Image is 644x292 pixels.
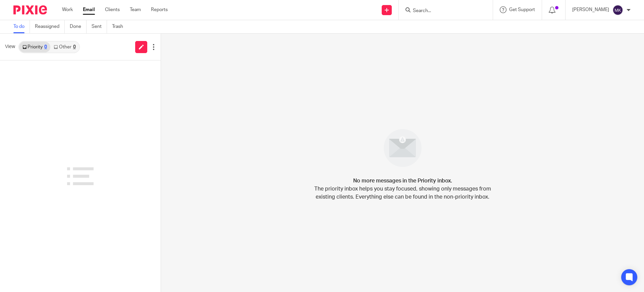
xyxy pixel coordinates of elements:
[112,20,128,33] a: Trash
[35,20,65,33] a: Reassigned
[379,125,426,171] img: image
[50,42,79,52] a: Other0
[92,20,107,33] a: Sent
[130,6,141,13] a: Team
[412,8,473,14] input: Search
[13,5,47,14] img: Pixie
[314,185,491,201] p: The priority inbox helps you stay focused, showing only messages from existing clients. Everythin...
[572,6,609,13] p: [PERSON_NAME]
[44,45,47,49] div: 0
[83,6,95,13] a: Email
[13,20,30,33] a: To do
[73,45,76,49] div: 0
[70,20,87,33] a: Done
[151,6,168,13] a: Reports
[62,6,73,13] a: Work
[509,7,535,12] span: Get Support
[19,42,50,52] a: Priority0
[353,177,452,185] h4: No more messages in the Priority inbox.
[612,5,623,15] img: svg%3E
[105,6,120,13] a: Clients
[5,43,15,50] span: View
